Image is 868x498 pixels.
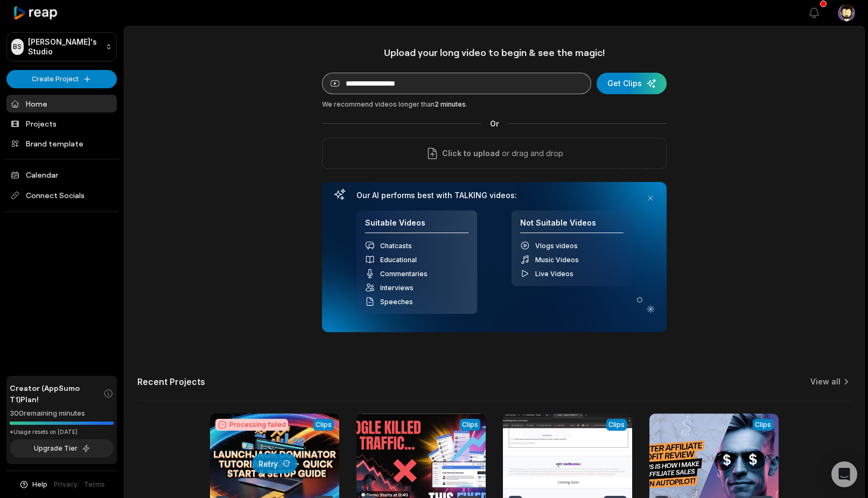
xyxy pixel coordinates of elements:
div: BS [11,39,24,55]
span: Vlogs videos [535,242,578,250]
span: Creator (AppSumo T1) Plan! [10,382,103,405]
h1: Upload your long video to begin & see the magic! [322,46,667,59]
p: [PERSON_NAME]'s Studio [28,37,101,57]
span: Connect Socials [6,186,117,205]
button: Get Clips [597,73,667,94]
h4: Not Suitable Videos [520,218,624,234]
a: Privacy [54,480,78,489]
span: 2 minutes [435,100,466,108]
button: Upgrade Tier [10,439,114,458]
div: 300 remaining minutes [10,408,114,419]
a: Projects [6,115,117,132]
span: Or [481,118,508,129]
span: Speeches [380,298,413,306]
h2: Recent Projects [137,376,205,387]
span: Chatcasts [380,242,412,250]
p: or drag and drop [500,147,563,160]
h3: Our AI performs best with TALKING videos: [356,191,632,200]
span: Click to upload [442,147,500,160]
span: Educational [380,256,417,264]
span: Live Videos [535,270,573,278]
button: Help [19,480,47,489]
span: Commentaries [380,270,428,278]
a: View all [810,376,841,387]
h4: Suitable Videos [365,218,468,234]
div: We recommend videos longer than . [322,100,667,109]
span: Music Videos [535,256,579,264]
button: Retry [252,453,297,473]
div: *Usage resets on [DATE] [10,428,114,436]
a: Terms [84,480,105,489]
a: Calendar [6,166,117,184]
span: Help [32,480,47,489]
a: Home [6,95,117,113]
span: Interviews [380,284,414,292]
button: Create Project [6,70,117,88]
a: Brand template [6,135,117,152]
div: Open Intercom Messenger [831,461,857,487]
